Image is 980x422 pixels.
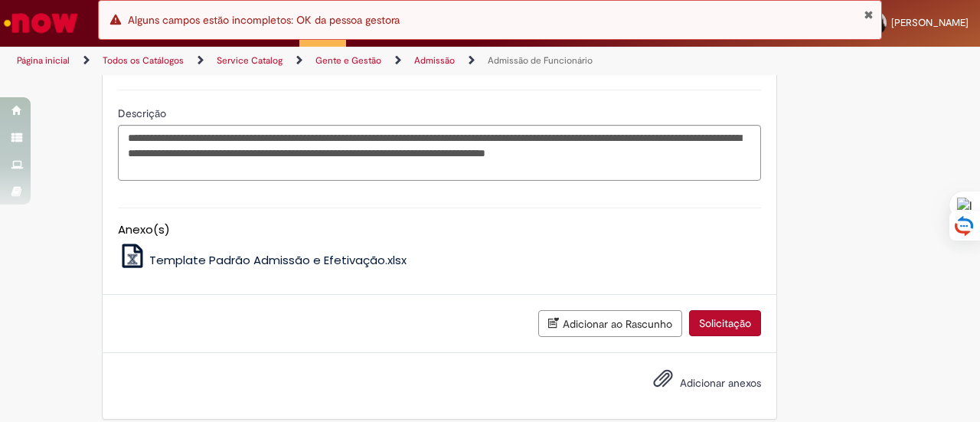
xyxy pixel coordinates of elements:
button: Adicionar ao Rascunho [538,310,682,337]
textarea: Descrição [118,125,761,181]
span: Adicionar anexos [680,376,761,390]
a: Admissão [414,54,455,67]
a: Template Padrão Admissão e Efetivação.xlsx [118,252,407,268]
a: Admissão de Funcionário [488,54,593,67]
span: Descrição [118,106,169,120]
button: Fechar Notificação [864,8,874,21]
span: Alguns campos estão incompletos: OK da pessoa gestora [128,13,400,27]
a: Página inicial [17,54,70,67]
button: Solicitação [689,310,761,336]
a: Gente e Gestão [315,54,381,67]
img: ServiceNow [2,8,80,38]
h5: Anexo(s) [118,224,761,237]
span: [PERSON_NAME] [891,16,969,29]
a: Todos os Catálogos [103,54,184,67]
button: Adicionar anexos [649,365,677,400]
a: Service Catalog [217,54,283,67]
ul: Trilhas de página [11,47,642,75]
span: Template Padrão Admissão e Efetivação.xlsx [149,252,407,268]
